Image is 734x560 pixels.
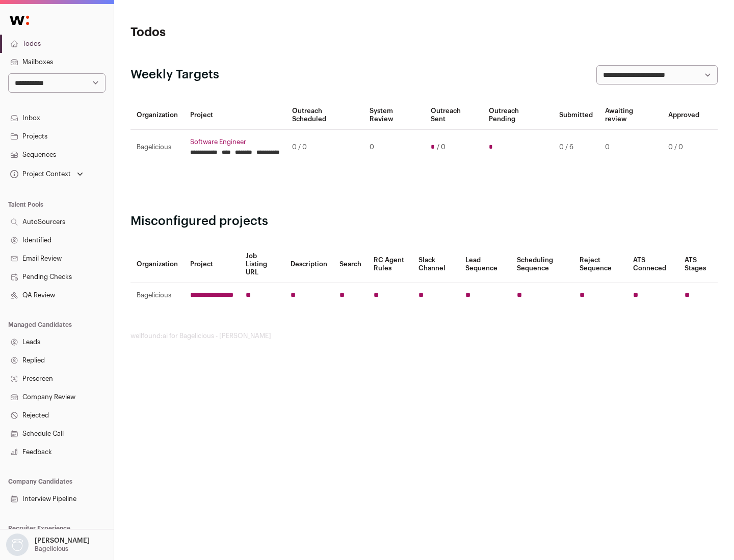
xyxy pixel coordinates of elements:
[130,246,184,283] th: Organization
[553,130,599,165] td: 0 / 6
[286,130,363,165] td: 0 / 0
[4,534,92,556] button: Open dropdown
[184,246,240,283] th: Project
[286,101,363,130] th: Outreach Scheduled
[4,10,35,31] img: Wellfound
[363,101,424,130] th: System Review
[130,283,184,308] td: Bagelicious
[678,246,718,283] th: ATS Stages
[130,24,326,41] h1: Todos
[412,246,459,283] th: Slack Channel
[130,213,718,230] h2: Misconfigured projects
[573,246,627,283] th: Reject Sequence
[627,246,678,283] th: ATS Conneced
[425,101,483,130] th: Outreach Sent
[35,537,90,545] p: [PERSON_NAME]
[483,101,553,130] th: Outreach Pending
[8,170,71,178] div: Project Context
[284,246,333,283] th: Description
[662,130,705,165] td: 0 / 0
[511,246,573,283] th: Scheduling Sequence
[599,130,662,165] td: 0
[190,138,280,146] a: Software Engineer
[130,332,718,340] footer: wellfound:ai for Bagelicious - [PERSON_NAME]
[437,143,445,151] span: / 0
[35,545,68,553] p: Bagelicious
[130,67,219,83] h2: Weekly Targets
[333,246,368,283] th: Search
[184,101,286,130] th: Project
[8,167,85,181] button: Open dropdown
[6,534,29,556] img: nopic.png
[662,101,705,130] th: Approved
[130,130,184,165] td: Bagelicious
[553,101,599,130] th: Submitted
[240,246,284,283] th: Job Listing URL
[363,130,424,165] td: 0
[368,246,412,283] th: RC Agent Rules
[599,101,662,130] th: Awaiting review
[459,246,511,283] th: Lead Sequence
[130,101,184,130] th: Organization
